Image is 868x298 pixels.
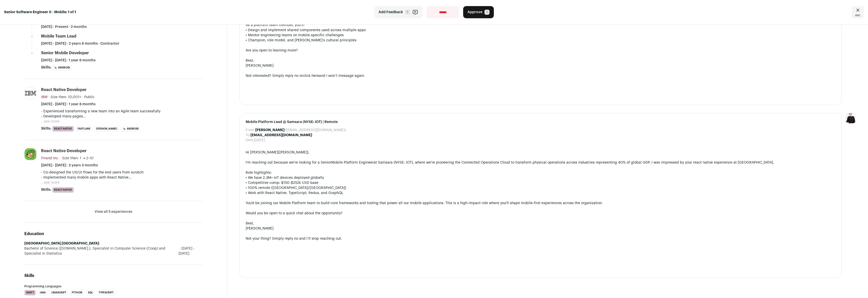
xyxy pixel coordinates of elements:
span: · Size then: 10,001+ [48,95,81,99]
div: Hi [PERSON_NAME]([PERSON_NAME]), [246,150,835,155]
span: A [484,10,490,15]
button: ...see more [41,119,60,124]
span: Skills: [41,126,51,131]
div: Best, [246,58,835,63]
dd: [DATE] [254,138,265,143]
a: click here [303,74,319,78]
div: • 100% remote ([GEOGRAPHIC_DATA]/[GEOGRAPHIC_DATA]) [246,185,835,190]
button: Add Feedback F [374,6,423,18]
dd: <[EMAIL_ADDRESS][DOMAIN_NAME]> [255,128,347,133]
dt: Sent: [246,138,254,143]
div: Best, [246,221,835,226]
div: • Mentor engineering teams on mobile-specific challenges [246,33,835,38]
span: F [405,10,410,15]
div: Mobile Team Lead [41,33,76,39]
div: I'm reaching out because we're looking for a Senior at Samsara (NYSE: IOT), where we're pioneerin... [246,160,835,165]
li: Java [38,290,47,295]
li: Swift [24,290,36,295]
div: • Competitive comp: $150-$252k USD base [246,180,835,185]
span: Public [84,95,95,99]
p: - Implemented many mobile apps with React Native [41,175,203,180]
div: Role highlights: [246,170,835,175]
div: Not your thing? Simply reply no and I’ll stop reaching out. [246,236,835,241]
div: You'd be joining our Mobile Platform team to build core frameworks and tooling that power all our... [246,201,835,206]
div: As a platform team member, you'll: [246,23,835,28]
b: [PERSON_NAME] [255,128,284,132]
div: Senior Mobile Developer [41,50,89,56]
strong: [GEOGRAPHIC_DATA] [GEOGRAPHIC_DATA] [24,242,99,245]
div: Not interested? Simply reply no or and I won’t message again. [246,73,835,78]
li: JavaScript [49,290,68,295]
a: Close [852,6,864,18]
b: [EMAIL_ADDRESS][DOMAIN_NAME] [250,133,312,137]
span: · [82,95,83,100]
h2: Skills [24,273,203,279]
button: View all 5 experiences [95,209,132,214]
div: • Work with React Native, TypeScript, Redux, and GraphQL [246,190,835,196]
p: - Developed many pages [41,114,203,119]
li: Fastlane [76,126,92,132]
span: Mobile Platform Lead @ Samsara (NYSE: IOT) | Remote [246,119,835,125]
div: React Native Developer [41,87,87,93]
h3: Programming Languages [24,285,203,288]
li: React Native [52,126,74,132]
a: Mobile Platform Engineer [331,161,374,164]
li: Python [70,290,84,295]
img: 9240684-medium_jpg [846,113,856,123]
h2: Education [24,231,203,237]
li: Android [52,65,72,71]
li: [PERSON_NAME] [94,126,119,132]
button: Approve A [463,6,494,18]
div: [PERSON_NAME] [246,63,835,68]
strong: Senior Software Engineer II - Mobile: 1 of 1 [4,10,76,15]
span: IBM [41,95,47,99]
span: [DATE] - [DATE] · 1 year 8 months [41,102,96,107]
div: Bachelor of Science ([DOMAIN_NAME].), Specialist in Computer Science (Coop) and Specialist in Sta... [24,246,203,256]
div: React Native Developer [41,148,87,154]
li: React Native [52,187,74,193]
span: [DATE] - Present · 2 months [41,24,87,29]
span: [DATE] - [DATE] · 1 year 6 months [41,58,96,63]
li: Android [121,126,140,132]
button: ...see more [41,180,60,185]
p: - Experienced transforming a new team into an Agile team successfully [41,109,203,114]
div: • We have 2.3M+ IoT devices deployed globally [246,175,835,180]
li: TypeScript [97,290,115,295]
div: Are you open to learning more? [246,48,835,53]
div: [PERSON_NAME] [246,226,835,231]
dt: From: [246,128,255,133]
span: [DATE] - [DATE] [178,246,203,256]
span: esc [855,13,860,17]
span: Skills: [41,187,51,192]
div: Would you be open to a quick chat about the opportunity? [246,211,835,216]
span: Add Feedback [378,10,403,15]
span: · Size then: 1 → 2-10 [60,156,94,160]
span: [DATE] - [DATE] · 2 years 3 months [41,163,98,168]
li: SQL [86,290,95,295]
div: • Design and implement shared components used across multiple apps [246,28,835,33]
span: Approve [467,10,482,15]
img: 0038dca3a6a3e627423967c21e8ceddaf504a38788d773c76dfe00ddd1842ed1.jpg [25,89,36,98]
div: • Champion, role model, and [PERSON_NAME]’s cultural principles [246,38,835,43]
p: - Co-designed the UX/UI flows for the end users from scratch [41,170,203,175]
dt: To: [246,133,250,138]
span: [DATE] - [DATE] · 2 years 8 months · Contractor [41,41,119,46]
img: 8297d52a219241039c5b8aa78d829f9391d07acf7ce59d1a4ffc448c3425407f [25,148,36,160]
span: Skills: [41,65,51,70]
span: Frrand Inc. [41,156,59,160]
